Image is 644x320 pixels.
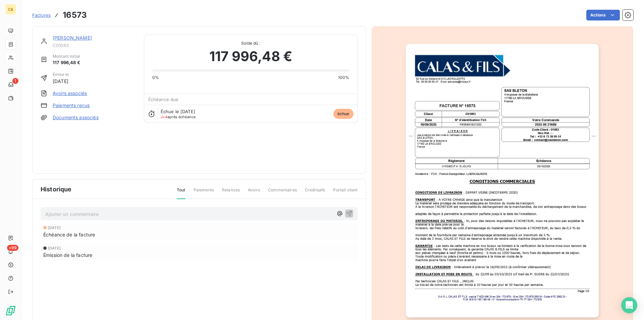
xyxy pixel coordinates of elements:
span: après échéance [161,115,196,119]
span: +99 [7,245,18,251]
span: 100% [338,75,350,81]
span: échue [333,109,354,119]
span: 117 996,48 € [53,59,80,66]
a: [PERSON_NAME] [53,35,92,41]
span: Commentaires [268,187,297,198]
span: Montant initial [53,53,80,59]
span: [DATE] [53,78,69,85]
span: [DATE] [48,226,61,230]
span: Échue le [DATE] [161,109,195,114]
a: Avoirs associés [53,90,87,97]
span: Échéance de la facture [43,231,95,238]
span: Portail client [333,187,358,198]
span: Échéance due [148,97,179,102]
span: Relances [222,187,240,198]
a: Documents associés [53,114,99,121]
img: invoice_thumbnail [406,44,599,317]
span: [DATE] [48,246,61,250]
span: Émission de la facture [43,252,92,259]
span: 0% [152,75,159,81]
h3: 16573 [63,9,87,21]
span: Historique [41,185,72,194]
span: Solde dû : [152,40,350,46]
img: Logo LeanPay [5,305,16,316]
span: Creditsafe [305,187,325,198]
span: Tout [177,187,185,199]
div: Open Intercom Messenger [621,297,637,313]
span: 117 996,48 € [209,46,292,66]
a: Paiements reçus [53,102,90,109]
span: J+4 [161,115,167,119]
span: C01083 [53,43,136,48]
button: Actions [586,10,620,20]
span: Paiements [194,187,214,198]
span: 1 [12,78,18,84]
a: Factures [32,12,51,18]
span: Avoirs [248,187,260,198]
div: C& [5,4,16,15]
span: Émise le [53,72,69,78]
span: Factures [32,12,51,18]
